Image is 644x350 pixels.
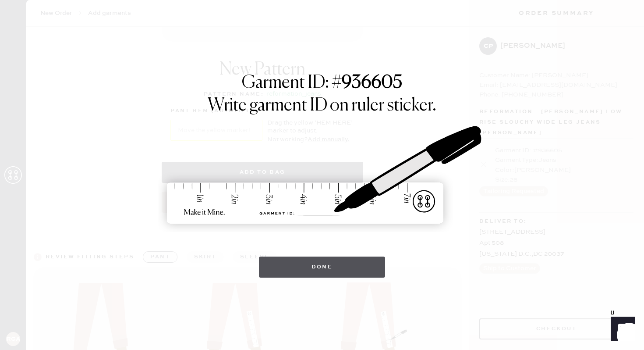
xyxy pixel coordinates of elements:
[208,95,436,116] h1: Write garment ID on ruler sticker.
[602,311,640,348] iframe: Front Chat
[342,74,402,92] strong: 936605
[242,72,402,95] h1: Garment ID: #
[158,103,486,248] img: ruler-sticker-sharpie.svg
[259,257,386,278] button: Done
